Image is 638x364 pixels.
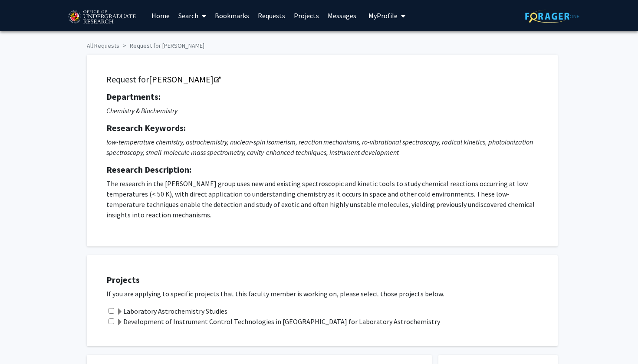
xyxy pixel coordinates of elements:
img: ForagerOne Logo [525,10,579,23]
strong: Research Description: [106,164,191,175]
h5: Request for [106,74,538,85]
strong: Departments: [106,91,161,102]
p: The research in the [PERSON_NAME] group uses new and existing spectroscopic and kinetic tools to ... [106,178,538,220]
a: Bookmarks [210,0,253,31]
a: Requests [253,0,289,31]
label: Laboratory Astrochemistry Studies [116,306,227,316]
a: All Requests [87,42,119,49]
span: My Profile [368,11,398,20]
iframe: Chat [7,325,37,357]
p: If you are applying to specific projects that this faculty member is working on, please select th... [106,289,549,299]
i: Chemistry & Biochemistry [106,106,178,115]
ol: breadcrumb [87,38,551,50]
a: Messages [323,0,361,31]
a: Home [147,0,174,31]
p: low-temperature chemistry, astrochemistry, nuclear-spin isomerism, reaction mechanisms, ro-vibrat... [106,137,538,157]
label: Development of Instrument Control Technologies in [GEOGRAPHIC_DATA] for Laboratory Astrochemistry [116,316,440,327]
strong: Research Keywords: [106,122,186,133]
a: Search [174,0,210,31]
a: Opens in a new tab [149,74,220,85]
img: University of Maryland Logo [65,7,138,28]
a: Projects [289,0,323,31]
li: Request for [PERSON_NAME] [119,41,204,50]
strong: Projects [106,274,140,285]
